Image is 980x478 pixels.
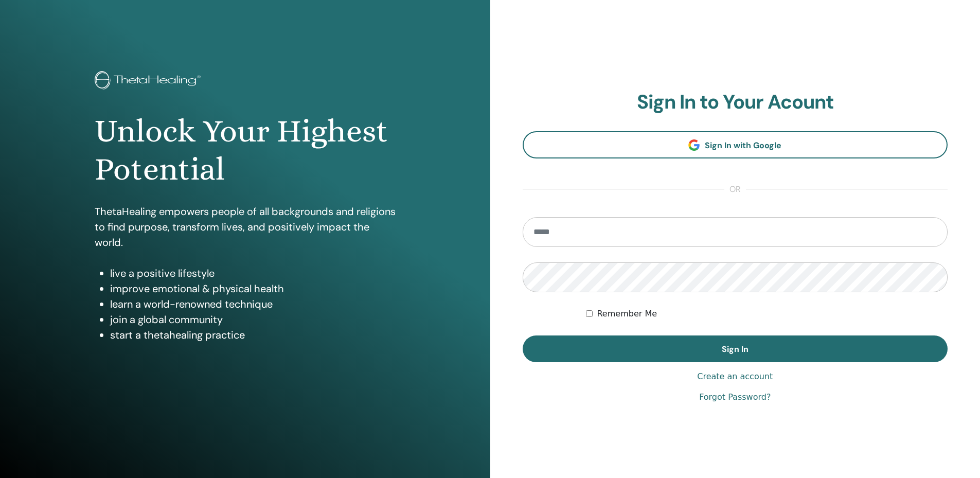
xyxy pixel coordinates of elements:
[95,112,396,189] h1: Unlock Your Highest Potential
[722,344,749,355] span: Sign In
[697,370,773,383] a: Create an account
[724,183,746,196] span: or
[95,204,396,250] p: ThetaHealing empowers people of all backgrounds and religions to find purpose, transform lives, a...
[699,391,771,403] a: Forgot Password?
[597,308,657,320] label: Remember Me
[523,91,948,114] h2: Sign In to Your Acount
[586,308,948,320] div: Keep me authenticated indefinitely or until I manually logout
[110,281,396,296] li: improve emotional & physical health
[110,312,396,327] li: join a global community
[705,140,781,151] span: Sign In with Google
[110,265,396,281] li: live a positive lifestyle
[110,327,396,343] li: start a thetahealing practice
[110,296,396,312] li: learn a world-renowned technique
[523,335,948,362] button: Sign In
[523,131,948,158] a: Sign In with Google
